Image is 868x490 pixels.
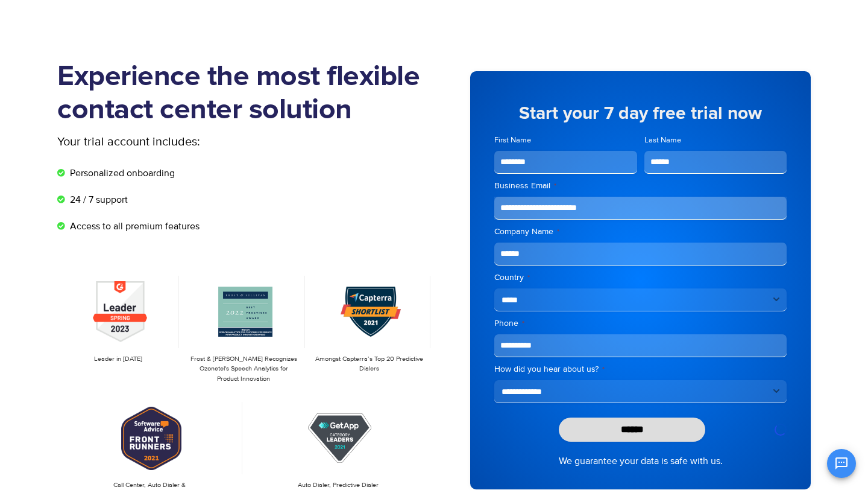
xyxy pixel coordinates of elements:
label: Business Email [494,180,787,192]
label: Last Name [644,135,787,146]
h5: Start your 7 day free trial now [494,104,787,122]
label: Country [494,272,787,284]
p: Frost & [PERSON_NAME] Recognizes Ozonetel's Speech Analytics for Product Innovation [189,354,298,384]
label: Phone [494,317,787,329]
p: Your trial account includes: [57,133,344,151]
label: First Name [494,135,637,146]
span: 24 / 7 support [67,192,128,207]
a: We guarantee your data is safe with us. [559,454,723,468]
span: Access to all premium features [67,219,200,234]
p: Amongst Capterra’s Top 20 Predictive Dialers [315,354,424,374]
span: Personalized onboarding [67,166,175,180]
p: Leader in [DATE] [63,354,173,364]
button: Open chat [827,449,856,478]
label: Company Name [494,226,787,238]
h1: Experience the most flexible contact center solution [57,60,434,127]
label: How did you hear about us? [494,363,787,375]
